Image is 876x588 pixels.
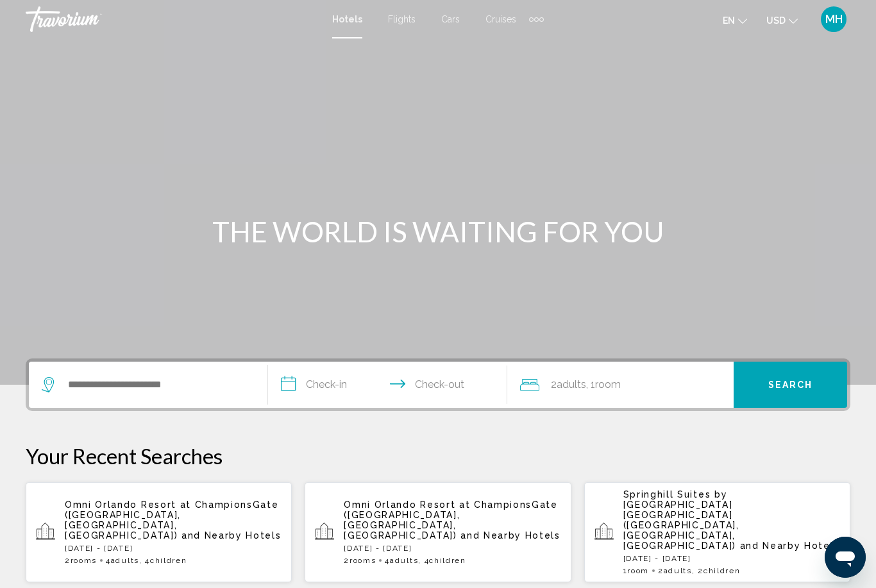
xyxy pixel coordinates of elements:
[584,482,850,583] button: Springhill Suites by [GEOGRAPHIC_DATA] [GEOGRAPHIC_DATA] ([GEOGRAPHIC_DATA], [GEOGRAPHIC_DATA], [...
[692,566,741,575] span: , 2
[817,6,850,33] button: User Menu
[388,14,416,24] a: Flights
[740,541,840,551] span: and Nearby Hotels
[825,537,866,578] iframe: Button to launch messaging window
[485,14,516,24] a: Cruises
[441,14,460,24] a: Cars
[198,215,678,248] h1: THE WORLD IS WAITING FOR YOU
[623,554,840,563] p: [DATE] - [DATE]
[460,530,560,541] span: and Nearby Hotels
[658,566,692,575] span: 2
[26,6,319,32] a: Travorium
[623,489,739,551] span: Springhill Suites by [GEOGRAPHIC_DATA] [GEOGRAPHIC_DATA] ([GEOGRAPHIC_DATA], [GEOGRAPHIC_DATA], [...
[65,556,97,565] span: 2
[390,556,418,565] span: Adults
[586,376,621,394] span: , 1
[664,566,692,575] span: Adults
[627,566,649,575] span: Room
[825,13,843,26] span: MH
[418,556,466,565] span: , 4
[723,15,735,26] span: en
[551,376,586,394] span: 2
[26,443,850,469] p: Your Recent Searches
[766,11,798,29] button: Change currency
[111,556,139,565] span: Adults
[29,362,847,408] div: Search widget
[766,15,786,26] span: USD
[150,556,187,565] span: Children
[65,500,278,541] span: Omni Orlando Resort at ChampionsGate ([GEOGRAPHIC_DATA], [GEOGRAPHIC_DATA], [GEOGRAPHIC_DATA])
[529,9,544,29] button: Extra navigation items
[507,362,734,408] button: Travelers: 2 adults, 0 children
[595,378,621,391] span: Room
[344,556,376,565] span: 2
[703,566,740,575] span: Children
[623,566,649,575] span: 1
[350,556,376,565] span: rooms
[344,544,560,553] p: [DATE] - [DATE]
[385,556,418,565] span: 4
[429,556,466,565] span: Children
[557,378,586,391] span: Adults
[181,530,282,541] span: and Nearby Hotels
[139,556,187,565] span: , 4
[106,556,139,565] span: 4
[26,482,292,583] button: Omni Orlando Resort at ChampionsGate ([GEOGRAPHIC_DATA], [GEOGRAPHIC_DATA], [GEOGRAPHIC_DATA]) an...
[268,362,507,408] button: Check in and out dates
[332,14,362,24] a: Hotels
[71,556,97,565] span: rooms
[305,482,571,583] button: Omni Orlando Resort at ChampionsGate ([GEOGRAPHIC_DATA], [GEOGRAPHIC_DATA], [GEOGRAPHIC_DATA]) an...
[65,544,282,553] p: [DATE] - [DATE]
[734,362,847,408] button: Search
[344,500,557,541] span: Omni Orlando Resort at ChampionsGate ([GEOGRAPHIC_DATA], [GEOGRAPHIC_DATA], [GEOGRAPHIC_DATA])
[768,380,813,391] span: Search
[723,11,747,29] button: Change language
